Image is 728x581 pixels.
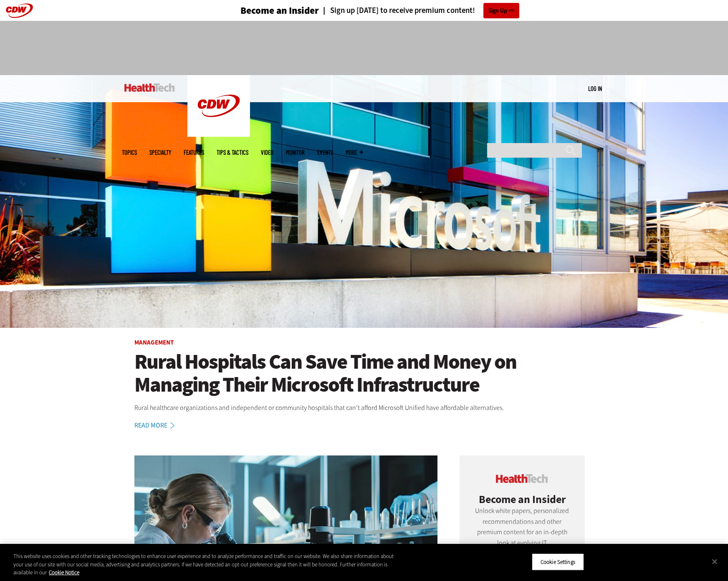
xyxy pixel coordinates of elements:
[705,552,724,571] button: Close
[319,7,475,15] a: Sign up [DATE] to receive premium content!
[212,29,516,67] iframe: advertisement
[240,6,319,15] h3: Become an Insider
[134,338,174,347] a: Management
[479,492,566,506] span: Become an Insider
[346,149,363,156] span: More
[134,422,184,429] a: Read More
[184,149,204,156] a: Features
[261,149,273,156] a: Video
[532,553,584,571] button: Cookie Settings
[49,569,79,576] a: More information about your privacy
[209,6,319,15] a: Become an Insider
[134,402,594,413] p: Rural healthcare organizations and independent or community hospitals that can’t afford Microsoft...
[134,350,594,396] a: Rural Hospitals Can Save Time and Money on Managing Their Microsoft Infrastructure
[472,506,572,548] p: Unlock white papers, personalized recommendations and other premium content for an in-depth look ...
[496,474,548,483] img: cdw insider logo
[286,149,305,156] a: MonITor
[13,552,400,577] div: This website uses cookies and other tracking technologies to enhance user experience and to analy...
[588,85,602,92] a: Log in
[122,149,137,156] span: Topics
[217,149,248,156] a: Tips & Tactics
[124,83,175,92] img: Home
[588,84,602,93] div: User menu
[187,130,250,139] a: CDW
[187,75,250,137] img: Home
[149,149,171,156] span: Specialty
[317,149,333,156] a: Events
[483,3,519,18] a: Sign Up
